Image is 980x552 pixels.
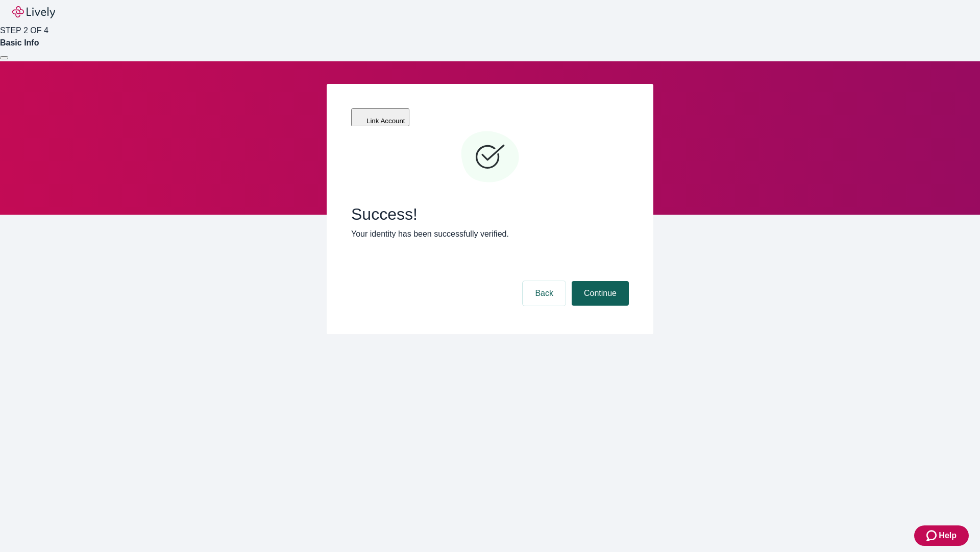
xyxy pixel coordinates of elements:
span: Success! [351,204,629,224]
img: Lively [12,6,55,18]
p: Your identity has been successfully verified. [351,228,629,240]
svg: Checkmark icon [459,127,521,188]
svg: Zendesk support icon [926,530,939,542]
button: Back [523,281,566,306]
button: Zendesk support iconHelp [914,525,969,546]
button: Link Account [351,108,409,126]
span: Help [939,530,957,542]
button: Continue [572,281,629,306]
